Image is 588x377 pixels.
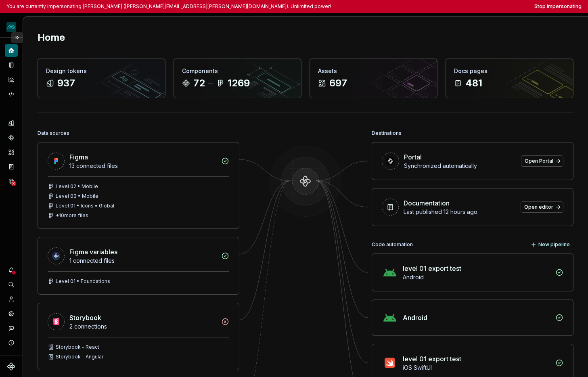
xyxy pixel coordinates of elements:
a: Invite team [5,293,18,306]
span: Open Portal [525,158,553,164]
div: Storybook - Angular [56,354,103,360]
div: 1 connected files [69,257,216,265]
div: Documentation [404,198,450,208]
a: Docs pages481 [446,59,573,98]
a: Storybook2 connectionsStorybook - ReactStorybook - Angular [38,303,239,370]
div: iOS SwiftUI [403,364,550,372]
div: Components [182,67,293,75]
a: Components [5,131,18,144]
a: Analytics [5,73,18,86]
div: Docs pages [454,67,565,75]
div: Synchronized automatically [404,162,516,170]
a: Open editor [521,201,563,213]
div: Data sources [38,128,69,139]
a: Assets [5,146,18,159]
a: Documentation [5,59,18,71]
div: Level 01 • Foundations [56,278,110,285]
span: New pipeline [538,241,570,248]
a: Figma variables1 connected filesLevel 01 • Foundations [38,237,239,295]
div: Figma [69,152,88,162]
div: 937 [57,77,75,90]
div: 13 connected files [69,162,216,170]
p: You are currently impersonating [PERSON_NAME] ([PERSON_NAME][EMAIL_ADDRESS][PERSON_NAME][DOMAIN_N... [6,3,331,10]
button: Notifications [5,264,18,276]
div: Portal [404,152,422,162]
a: Design tokens [5,117,18,130]
div: + 10 more files [56,212,88,219]
div: 481 [465,77,482,90]
button: Search ⌘K [5,278,18,291]
div: Level 03 • Mobile [56,193,98,199]
div: Android [403,273,550,281]
a: Data sources [5,175,18,188]
div: Android [403,313,427,323]
img: 418c6d47-6da6-4103-8b13-b5999f8989a1.png [6,22,16,32]
a: Components721269 [174,59,301,98]
div: Code automation [372,239,413,250]
div: Storybook [69,313,101,323]
a: Code automation [5,88,18,101]
button: New pipeline [528,239,573,250]
a: Design tokens937 [38,59,165,98]
div: 2 connections [69,323,216,331]
div: Level 02 • Mobile [56,183,98,190]
div: Assets [318,67,429,75]
button: Contact support [5,322,18,335]
button: Stop impersonating [534,3,582,10]
span: Open editor [524,204,553,210]
div: 1269 [228,77,250,90]
svg: Supernova Logo [7,362,15,371]
div: 72 [193,77,205,90]
div: Design tokens [46,67,157,75]
a: Assets697 [310,59,437,98]
button: Expand sidebar [11,32,23,43]
a: Home [5,44,18,57]
div: level 01 export test [403,354,461,364]
a: Open Portal [521,155,563,167]
a: Settings [5,307,18,320]
a: Figma13 connected filesLevel 02 • MobileLevel 03 • MobileLevel 01 • Icons • Global+10more files [38,142,239,229]
h2: Home [38,31,65,44]
div: Figma variables [69,247,117,257]
div: Storybook - React [56,344,99,350]
a: Storybook stories [5,160,18,173]
div: 697 [329,77,347,90]
div: level 01 export test [403,264,461,273]
div: Level 01 • Icons • Global [56,203,114,209]
div: Destinations [372,128,402,139]
div: Last published 12 hours ago [404,208,516,216]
